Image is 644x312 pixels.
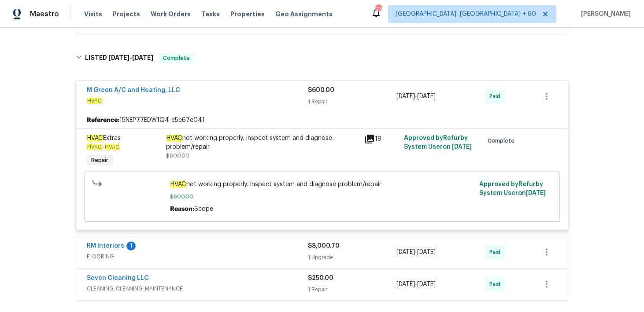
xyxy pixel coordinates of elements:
span: Geo Assignments [275,10,333,18]
span: [DATE] [417,93,436,99]
span: [DATE] [452,144,472,150]
a: M Green A/C and Heating, LLC [87,87,180,93]
span: Tasks [201,11,220,17]
span: Extras [87,135,121,142]
div: 576 [375,5,381,14]
span: Scope [194,206,213,212]
span: - [108,55,153,61]
span: Repair [88,156,112,165]
em: HVAC [87,144,102,150]
span: $600.00 [170,192,474,201]
span: Paid [489,280,504,289]
span: Properties [230,10,265,18]
span: [DATE] [396,93,415,99]
a: Seven Cleaning LLC [87,275,149,281]
a: RM Interiors [87,243,124,249]
span: [DATE] [396,249,415,255]
div: not working properly. Inspect system and diagnose problem/repair [166,134,359,151]
span: [DATE] [417,281,436,287]
span: Complete [488,136,518,145]
div: 1 Repair [308,285,396,294]
span: Reason: [170,206,194,212]
span: - [396,92,436,101]
div: 15NEP77EDW1Q4-e5e67e041 [76,112,568,128]
span: $250.00 [308,275,333,281]
em: HVAC [87,98,102,104]
em: HVAC [170,181,186,188]
span: $600.00 [166,153,189,158]
div: 19 [364,134,399,144]
span: FLOORING [87,252,308,261]
span: [DATE] [132,55,153,61]
span: $8,000.70 [308,243,340,249]
span: [DATE] [417,249,436,255]
span: $600.00 [308,87,334,93]
span: - [396,248,436,257]
div: 1 [126,242,136,250]
span: Complete [159,54,193,62]
span: not working properly. Inspect system and diagnose problem/repair [170,180,474,189]
span: - [396,280,436,289]
h6: LISTED [85,53,153,63]
span: Approved by Refurby System User on [479,181,546,196]
em: HVAC [104,144,120,150]
span: Paid [489,248,504,257]
span: [DATE] [396,281,415,287]
span: Visits [84,10,102,18]
span: [DATE] [526,190,546,196]
span: [DATE] [108,55,130,61]
em: HVAC [87,135,103,142]
div: 1 Upgrade [308,253,396,262]
span: Work Orders [151,10,191,18]
span: [GEOGRAPHIC_DATA], [GEOGRAPHIC_DATA] + 60 [396,10,536,18]
span: Projects [113,10,140,18]
span: Paid [489,92,504,101]
b: Reference: [87,116,119,125]
em: HVAC [166,135,182,142]
span: Approved by Refurby System User on [404,135,472,150]
span: Maestro [30,10,59,18]
span: - [87,144,120,150]
div: LISTED [DATE]-[DATE]Complete [73,44,571,72]
span: [PERSON_NAME] [577,10,631,18]
span: CLEANING, CLEANING_MAINTENANCE [87,284,308,293]
div: 1 Repair [308,97,396,106]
